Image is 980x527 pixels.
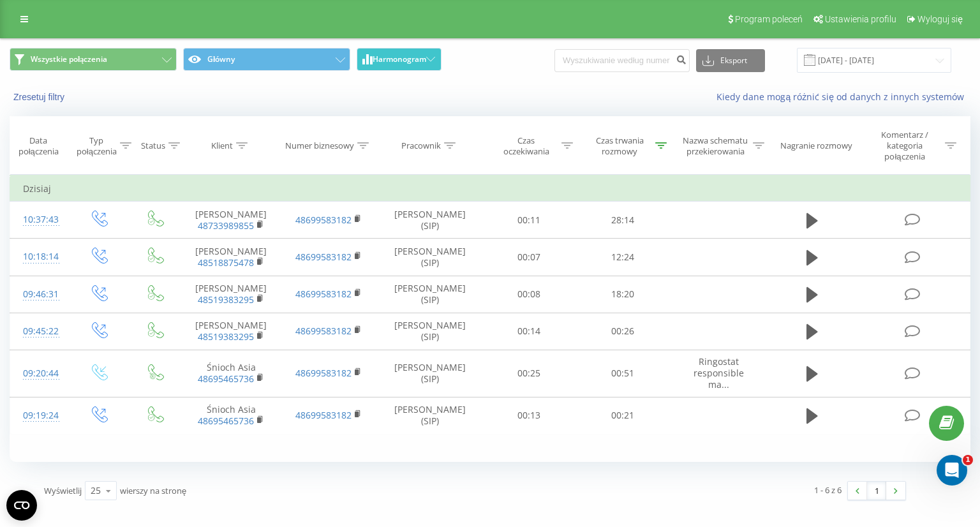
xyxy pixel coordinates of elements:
[91,484,101,497] div: 25
[482,397,576,434] td: 00:13
[482,350,576,397] td: 00:25
[576,313,670,350] td: 00:26
[23,403,57,428] div: 09:19:24
[694,355,744,390] span: Ringostat responsible ma...
[554,49,690,72] input: Wyszukiwanie według numeru
[23,361,57,386] div: 09:20:44
[141,140,165,151] div: Status
[6,490,37,521] button: Open CMP widget
[373,55,426,64] span: Harmonogram
[182,350,280,397] td: Śnioch Asia
[867,130,942,162] div: Komentarz / kategoria połączenia
[23,244,57,269] div: 10:18:14
[44,485,82,496] span: Wyświetlij
[482,276,576,313] td: 00:08
[182,276,280,313] td: [PERSON_NAME]
[576,202,670,239] td: 28:14
[482,202,576,239] td: 00:11
[198,373,254,385] a: 48695465736
[120,485,186,496] span: wierszy na stronę
[377,276,482,313] td: [PERSON_NAME] (SIP)
[182,313,280,350] td: [PERSON_NAME]
[735,14,803,24] span: Program poleceń
[576,397,670,434] td: 00:21
[198,256,254,269] a: 48518875478
[295,214,352,226] a: 48699583182
[576,350,670,397] td: 00:51
[716,91,970,103] a: Kiedy dane mogą różnić się od danych z innych systemów
[198,330,254,343] a: 48519383295
[10,135,66,157] div: Data połączenia
[295,288,352,300] a: 48699583182
[963,455,973,465] span: 1
[494,135,558,157] div: Czas oczekiwania
[295,325,352,337] a: 48699583182
[295,251,352,263] a: 48699583182
[10,176,970,202] td: Dzisiaj
[295,367,352,379] a: 48699583182
[377,239,482,276] td: [PERSON_NAME] (SIP)
[77,135,117,157] div: Typ połączenia
[285,140,354,151] div: Numer biznesowy
[576,239,670,276] td: 12:24
[198,219,254,232] a: 48733989855
[182,239,280,276] td: [PERSON_NAME]
[588,135,652,157] div: Czas trwania rozmowy
[377,350,482,397] td: [PERSON_NAME] (SIP)
[23,319,57,344] div: 09:45:22
[377,313,482,350] td: [PERSON_NAME] (SIP)
[377,397,482,434] td: [PERSON_NAME] (SIP)
[10,48,177,71] button: Wszystkie połączenia
[357,48,442,71] button: Harmonogram
[825,14,896,24] span: Ustawienia profilu
[23,282,57,307] div: 09:46:31
[198,293,254,306] a: 48519383295
[23,207,57,232] div: 10:37:43
[182,397,280,434] td: Śnioch Asia
[211,140,233,151] div: Klient
[401,140,441,151] div: Pracownik
[576,276,670,313] td: 18:20
[482,239,576,276] td: 00:07
[295,409,352,421] a: 48699583182
[696,49,765,72] button: Eksport
[10,91,71,103] button: Zresetuj filtry
[482,313,576,350] td: 00:14
[31,54,107,64] span: Wszystkie połączenia
[814,484,842,496] div: 1 - 6 z 6
[198,415,254,427] a: 48695465736
[937,455,967,486] iframe: Intercom live chat
[917,14,963,24] span: Wyloguj się
[780,140,852,151] div: Nagranie rozmowy
[182,202,280,239] td: [PERSON_NAME]
[867,482,886,500] a: 1
[377,202,482,239] td: [PERSON_NAME] (SIP)
[183,48,350,71] button: Główny
[681,135,750,157] div: Nazwa schematu przekierowania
